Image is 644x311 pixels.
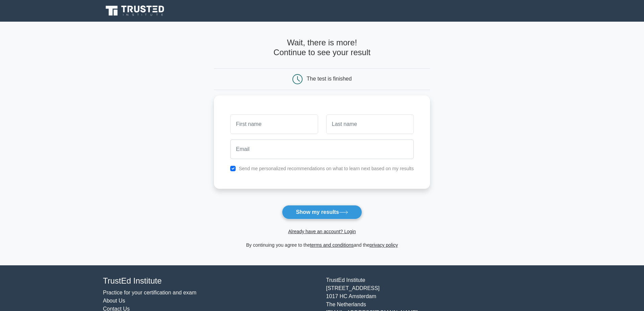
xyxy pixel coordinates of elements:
a: privacy policy [369,242,398,248]
h4: Wait, there is more! Continue to see your result [214,38,430,58]
input: Last name [326,114,414,134]
div: The test is finished [307,76,352,82]
button: Show my results [282,205,362,219]
input: First name [230,114,318,134]
a: Practice for your certification and exam [103,290,197,295]
label: Send me personalized recommendations on what to learn next based on my results [239,166,414,171]
input: Email [230,139,414,159]
a: About Us [103,298,125,304]
a: Already have an account? Login [288,229,356,234]
a: terms and conditions [310,242,354,248]
h4: TrustEd Institute [103,276,318,286]
div: By continuing you agree to the and the [210,241,434,249]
